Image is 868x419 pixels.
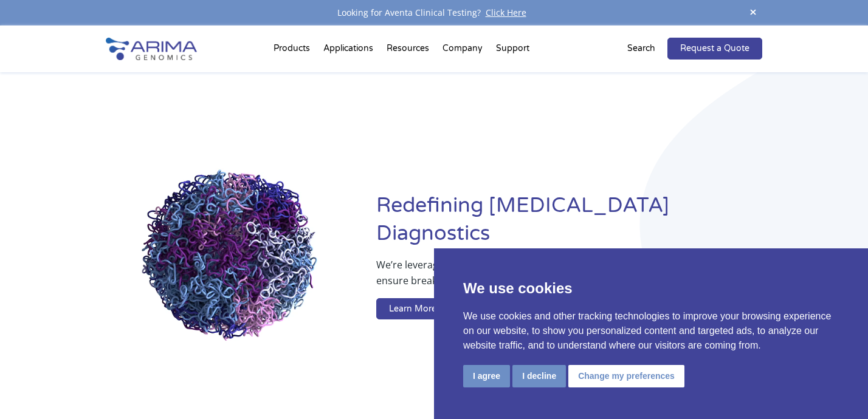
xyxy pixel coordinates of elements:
[376,298,449,320] a: Learn More
[463,309,839,353] p: We use cookies and other tracking technologies to improve your browsing experience on our website...
[627,41,655,56] p: Search
[512,365,566,387] button: I decline
[667,38,762,60] a: Request a Quote
[376,257,714,298] p: We’re leveraging whole-genome sequence and structure information to ensure breakthrough therapies...
[106,5,762,21] div: Looking for Aventa Clinical Testing?
[463,278,839,299] p: We use cookies
[106,38,197,60] img: Arima-Genomics-logo
[463,365,510,387] button: I agree
[807,361,868,419] iframe: Chat Widget
[568,365,684,387] button: Change my preferences
[376,192,762,257] h1: Redefining [MEDICAL_DATA] Diagnostics
[481,7,531,18] a: Click Here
